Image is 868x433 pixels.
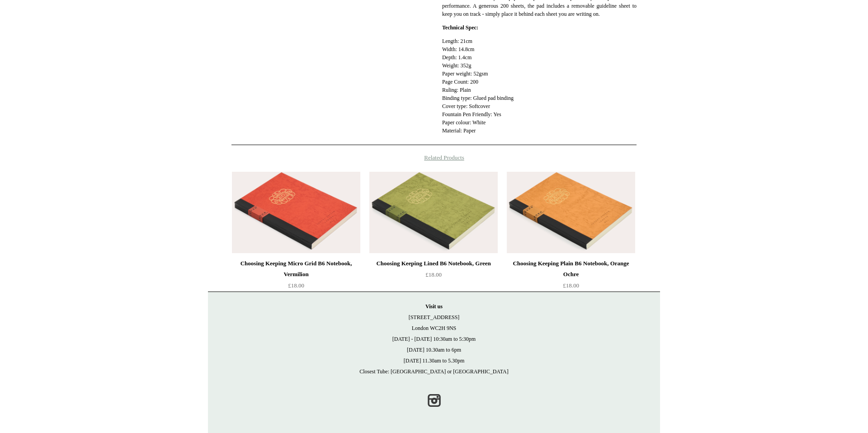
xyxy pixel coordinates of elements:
[369,172,498,253] img: Choosing Keeping Lined B6 Notebook, Green
[372,258,495,269] div: Choosing Keeping Lined B6 Notebook, Green
[232,172,360,253] a: Choosing Keeping Micro Grid B6 Notebook, Vermilion Choosing Keeping Micro Grid B6 Notebook, Vermi...
[563,282,579,289] span: £18.00
[232,258,360,295] a: Choosing Keeping Micro Grid B6 Notebook, Vermilion £18.00
[507,172,635,253] a: Choosing Keeping Plain B6 Notebook, Orange Ochre Choosing Keeping Plain B6 Notebook, Orange Ochre
[217,301,651,377] p: [STREET_ADDRESS] London WC2H 9NS [DATE] - [DATE] 10:30am to 5:30pm [DATE] 10.30am to 6pm [DATE] 1...
[232,172,360,253] img: Choosing Keeping Micro Grid B6 Notebook, Vermilion
[234,258,358,280] div: Choosing Keeping Micro Grid B6 Notebook, Vermilion
[425,303,443,310] strong: Visit us
[442,24,478,31] strong: Technical Spec:
[507,172,635,253] img: Choosing Keeping Plain B6 Notebook, Orange Ochre
[288,282,304,289] span: £18.00
[507,258,635,295] a: Choosing Keeping Plain B6 Notebook, Orange Ochre £18.00
[442,37,637,135] p: Length: 21cm Width: 14.8cm Depth: 1.4cm Weight: 352g Paper weight: 52gsm Page Count: 200 Ruling: ...
[369,172,498,253] a: Choosing Keeping Lined B6 Notebook, Green Choosing Keeping Lined B6 Notebook, Green
[425,271,442,278] span: £18.00
[208,154,660,161] h4: Related Products
[509,258,633,280] div: Choosing Keeping Plain B6 Notebook, Orange Ochre
[369,258,498,295] a: Choosing Keeping Lined B6 Notebook, Green £18.00
[424,391,444,410] a: Instagram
